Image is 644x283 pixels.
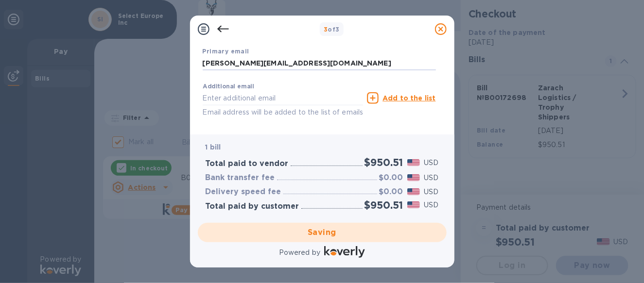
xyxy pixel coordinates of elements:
[365,199,403,211] h2: $950.51
[424,200,438,210] p: USD
[203,48,249,55] b: Primary email
[424,173,438,183] p: USD
[324,26,328,33] span: 3
[407,188,420,195] img: USD
[407,159,420,166] img: USD
[424,187,438,197] p: USD
[206,143,221,151] b: 1 bill
[203,56,436,71] input: Enter your primary name
[206,202,299,211] h3: Total paid by customer
[383,94,435,102] u: Add to the list
[379,173,403,183] h3: $0.00
[279,248,320,258] p: Powered by
[379,187,403,197] h3: $0.00
[324,26,340,33] b: of 3
[206,187,281,197] h3: Delivery speed fee
[424,158,438,168] p: USD
[407,174,420,181] img: USD
[407,201,420,208] img: USD
[203,91,364,105] input: Enter additional email
[206,173,275,183] h3: Bank transfer fee
[365,156,403,168] h2: $950.51
[206,159,289,168] h3: Total paid to vendor
[324,246,365,258] img: Logo
[203,84,254,90] label: Additional email
[203,107,364,118] p: Email address will be added to the list of emails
